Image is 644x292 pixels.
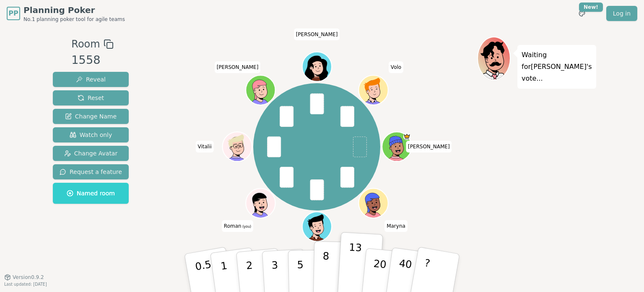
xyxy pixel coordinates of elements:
[67,189,115,197] span: Named room
[53,164,129,179] button: Request a feature
[53,183,129,204] button: Named room
[71,52,113,69] div: 1558
[294,29,340,40] span: Click to change your name
[71,37,100,52] span: Room
[196,141,214,153] span: Click to change your name
[65,112,117,121] span: Change Name
[241,225,252,229] span: (you)
[247,189,274,217] button: Click to change your avatar
[53,146,129,161] button: Change Avatar
[215,61,261,73] span: Click to change your name
[406,141,452,153] span: Click to change your name
[574,6,589,21] button: New!
[53,109,129,124] button: Change Name
[64,149,118,158] span: Change Avatar
[53,90,129,105] button: Reset
[389,61,403,73] span: Click to change your name
[13,274,44,281] span: Version 0.9.2
[403,133,410,140] span: Jared is the host
[4,282,47,287] span: Last updated: [DATE]
[384,220,408,232] span: Click to change your name
[23,4,125,16] span: Planning Poker
[606,6,637,21] a: Log in
[222,220,253,232] span: Click to change your name
[347,241,362,287] p: 13
[53,72,129,87] button: Reveal
[70,131,112,139] span: Watch only
[76,75,106,84] span: Reveal
[522,49,592,84] p: Waiting for [PERSON_NAME] 's vote...
[4,274,44,281] button: Version0.9.2
[579,3,603,12] div: New!
[8,8,18,18] span: PP
[7,4,125,23] a: PPPlanning PokerNo.1 planning poker tool for agile teams
[53,127,129,142] button: Watch only
[60,168,122,176] span: Request a feature
[78,94,104,102] span: Reset
[23,16,125,23] span: No.1 planning poker tool for agile teams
